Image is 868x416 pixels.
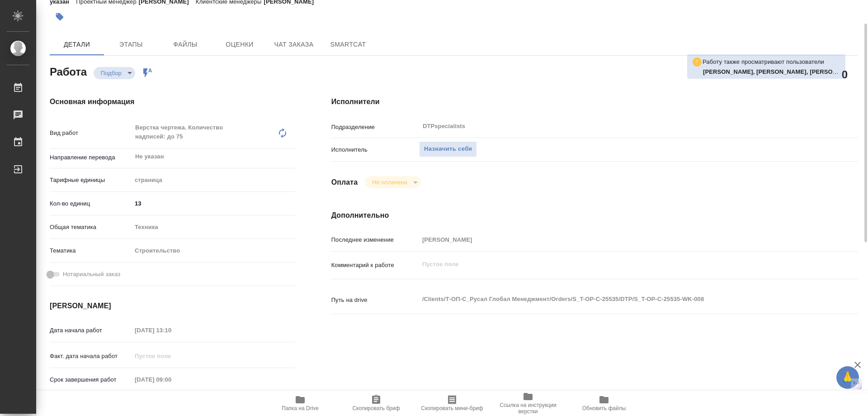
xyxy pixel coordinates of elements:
p: Последнее изменение [331,235,419,244]
input: Пустое поле [132,324,211,337]
h4: [PERSON_NAME] [50,301,295,311]
span: 🙏 [840,368,855,387]
p: Направление перевода [50,153,132,162]
p: Общая тематика [50,223,132,232]
p: Вид работ [50,129,132,138]
input: Пустое поле [419,233,814,246]
textarea: /Clients/Т-ОП-С_Русал Глобал Менеджмент/Orders/S_T-OP-C-25535/DTP/S_T-OP-C-25535-WK-008 [419,292,814,307]
button: Обновить файлы [566,391,642,416]
button: 🙏 [836,366,859,389]
span: Обновить файлы [582,405,626,411]
p: Факт. дата начала работ [50,352,132,361]
button: Назначить себя [419,141,477,157]
span: Файлы [164,39,207,50]
span: Ссылка на инструкции верстки [495,402,561,415]
h4: Дополнительно [331,210,858,221]
h4: Оплата [331,177,358,188]
span: Назначить себя [424,144,472,154]
b: [PERSON_NAME], [PERSON_NAME], [PERSON_NAME] [703,68,860,75]
p: Тематика [50,246,132,255]
button: Добавить тэг [50,7,70,27]
p: Исполнитель [331,145,419,154]
p: Срок завершения работ [50,375,132,384]
span: SmartCat [326,39,370,50]
span: Оценки [218,39,261,50]
span: Этапы [109,39,153,50]
div: Строительство [132,243,295,258]
button: Папка на Drive [262,391,338,416]
div: Подбор [365,176,420,188]
button: Скопировать бриф [338,391,414,416]
div: Техника [132,220,295,235]
input: Пустое поле [132,349,211,363]
h4: Исполнители [331,96,858,107]
span: Чат заказа [272,39,316,50]
span: Скопировать бриф [352,405,400,411]
h4: Основная информация [50,96,295,107]
div: страница [132,172,295,188]
p: Комментарий к работе [331,261,419,270]
span: Нотариальный заказ [63,270,120,279]
p: Кол-во единиц [50,199,132,208]
h2: Работа [50,63,87,79]
input: ✎ Введи что-нибудь [132,197,295,210]
input: Пустое поле [132,373,211,386]
button: Подбор [98,69,124,77]
button: Скопировать мини-бриф [414,391,490,416]
span: Скопировать мини-бриф [421,405,483,411]
p: Тарифные единицы [50,176,132,185]
p: Ковтун Светлана, Савченко Дмитрий, Матвеева Мария [703,67,841,77]
button: Не оплачена [369,178,410,186]
p: Путь на drive [331,296,419,305]
p: Работу также просматривают пользователи [703,57,824,67]
p: Дата начала работ [50,326,132,335]
div: Подбор [94,67,135,79]
span: Детали [55,39,99,50]
span: Папка на Drive [282,405,319,411]
button: Ссылка на инструкции верстки [490,391,566,416]
p: Подразделение [331,123,419,132]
